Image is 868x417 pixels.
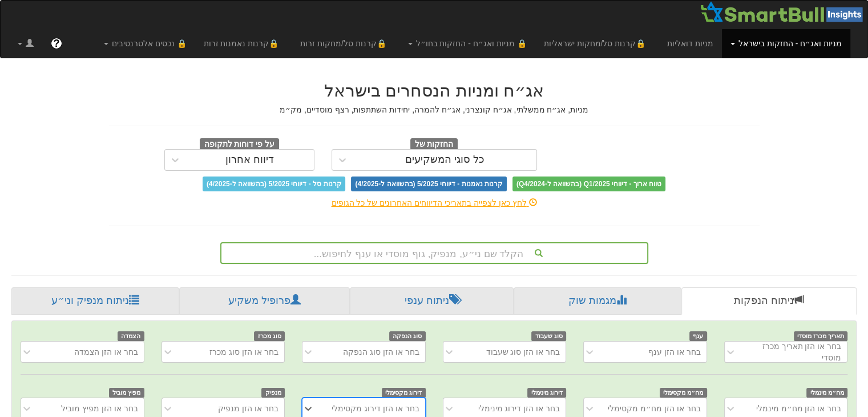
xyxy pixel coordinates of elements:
a: ניתוח הנפקות [681,287,857,315]
img: Smartbull [700,1,867,23]
div: בחר או הזן דירוג מקסימלי [332,403,419,414]
div: בחר או הזן מפיץ מוביל [61,403,138,414]
a: מניות דואליות [659,29,722,58]
div: כל סוגי המשקיעים [405,154,485,166]
a: ניתוח ענפי [350,287,514,315]
span: החזקות של [410,138,458,151]
span: מח״מ מינמלי [806,388,847,398]
div: בחר או הזן סוג מכרז [209,346,278,358]
span: דירוג מקסימלי [382,388,426,398]
div: בחר או הזן סוג הנפקה [343,346,419,358]
a: 🔒קרנות סל/מחקות זרות [292,29,399,58]
div: לחץ כאן לצפייה בתאריכי הדיווחים האחרונים של כל הגופים [100,197,768,209]
div: דיווח אחרון [225,154,274,166]
div: בחר או הזן תאריך מכרז מוסדי [744,340,842,363]
div: בחר או הזן מח״מ מקסימלי [608,403,701,414]
div: בחר או הזן מנפיק [218,403,278,414]
span: קרנות נאמנות - דיווחי 5/2025 (בהשוואה ל-4/2025) [351,177,506,191]
div: בחר או הזן הצמדה [74,346,138,358]
span: טווח ארוך - דיווחי Q1/2025 (בהשוואה ל-Q4/2024) [512,177,665,191]
a: 🔒קרנות סל/מחקות ישראליות [535,29,659,58]
span: סוג שעבוד [531,331,566,341]
span: ענף [689,331,707,341]
span: דירוג מינימלי [527,388,566,398]
span: סוג הנפקה [389,331,426,341]
span: מנפיק [261,388,285,398]
span: על פי דוחות לתקופה [200,138,279,151]
span: מח״מ מקסימלי [660,388,707,398]
a: 🔒 נכסים אלטרנטיבים [95,29,195,58]
span: מפיץ מוביל [109,388,144,398]
span: ? [53,38,59,49]
div: בחר או הזן מח״מ מינמלי [756,403,841,414]
span: הצמדה [118,331,144,341]
h5: מניות, אג״ח ממשלתי, אג״ח קונצרני, אג״ח להמרה, יחידות השתתפות, רצף מוסדיים, מק״מ [109,106,760,114]
h2: אג״ח ומניות הנסחרים בישראל [109,81,760,100]
div: הקלד שם ני״ע, מנפיק, גוף מוסדי או ענף לחיפוש... [221,243,647,263]
div: בחר או הזן סוג שעבוד [486,346,560,358]
a: 🔒קרנות נאמנות זרות [195,29,292,58]
a: מגמות שוק [514,287,682,315]
a: ? [42,29,71,58]
span: סוג מכרז [254,331,285,341]
a: ניתוח מנפיק וני״ע [11,287,179,315]
a: 🔒 מניות ואג״ח - החזקות בחו״ל [399,29,535,58]
span: קרנות סל - דיווחי 5/2025 (בהשוואה ל-4/2025) [203,177,345,191]
span: תאריך מכרז מוסדי [794,331,847,341]
a: מניות ואג״ח - החזקות בישראל [722,29,850,58]
a: פרופיל משקיע [179,287,350,315]
div: בחר או הזן ענף [648,346,701,358]
div: בחר או הזן דירוג מינימלי [478,403,560,414]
